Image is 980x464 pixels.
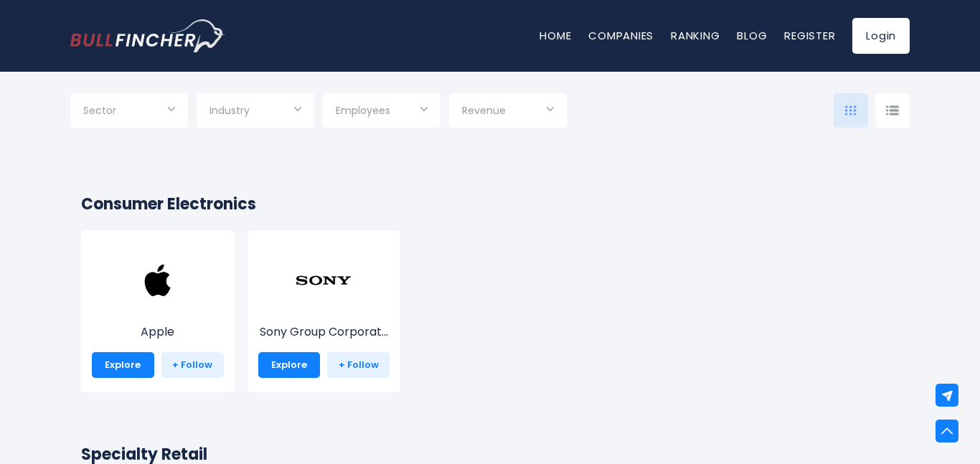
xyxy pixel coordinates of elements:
[92,278,224,341] a: Apple
[327,352,390,378] a: + Follow
[540,28,571,43] a: Home
[588,28,654,43] a: Companies
[70,19,225,52] a: Go to homepage
[295,252,352,309] img: SONY.png
[258,352,321,378] a: Explore
[845,105,857,115] img: icon-comp-grid.svg
[209,104,250,117] span: Industry
[258,323,390,341] p: Sony Group Corporation
[81,192,899,216] h2: Consumer Electronics
[886,105,899,115] img: icon-comp-list-view.svg
[92,352,154,378] a: Explore
[671,28,720,43] a: Ranking
[336,104,390,117] span: Employees
[161,352,224,378] a: + Follow
[92,323,224,341] p: Apple
[209,99,301,125] input: Selection
[83,104,116,117] span: Sector
[70,19,225,52] img: Bullfincher logo
[336,99,428,125] input: Selection
[129,252,187,309] img: AAPL.png
[258,278,390,341] a: Sony Group Corporat...
[462,99,554,125] input: Selection
[784,28,835,43] a: Register
[737,28,767,43] a: Blog
[852,18,910,54] a: Login
[462,104,506,117] span: Revenue
[83,99,175,125] input: Selection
